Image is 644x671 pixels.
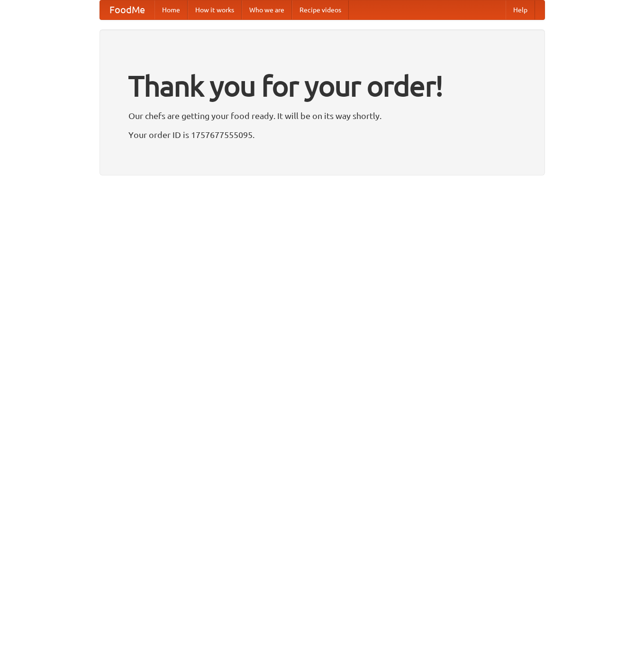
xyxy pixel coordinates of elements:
a: How it works [188,0,242,19]
a: Home [154,0,188,19]
p: Our chefs are getting your food ready. It will be on its way shortly. [128,109,516,123]
a: FoodMe [100,0,154,19]
a: Help [506,0,535,19]
a: Who we are [242,0,292,19]
p: Your order ID is 1757677555095. [128,128,516,142]
h1: Thank you for your order! [128,63,516,109]
a: Recipe videos [292,0,349,19]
